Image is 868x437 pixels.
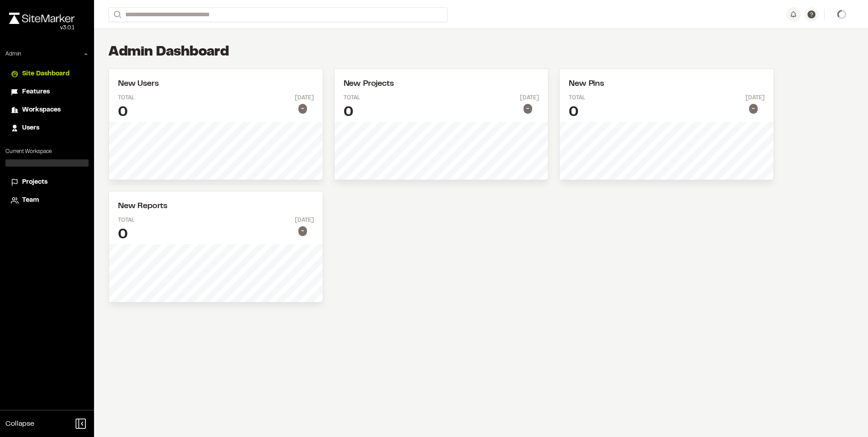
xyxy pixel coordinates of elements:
a: Features [11,87,83,97]
h2: New Reports [118,200,314,213]
div: Total [118,94,134,102]
div: 0 [118,104,128,122]
h2: New Users [118,78,314,90]
div: [DATE] [520,94,539,102]
p: Current Workspace [5,148,89,156]
div: [DATE] [295,94,314,102]
a: Users [11,123,83,133]
div: Oh geez...please don't... [9,24,75,32]
div: Total [569,94,585,102]
a: Site Dashboard [11,69,83,79]
p: Admin [5,50,21,58]
span: Team [22,195,39,205]
div: 0 [118,226,128,244]
h1: Admin Dashboard [108,43,229,61]
a: Projects [11,177,83,187]
div: 0 [569,104,579,122]
a: Team [11,195,83,205]
span: Site Dashboard [22,69,70,79]
a: Workspaces [11,105,83,115]
button: Search [108,7,125,22]
div: - [749,104,758,114]
span: Users [22,123,39,133]
h2: New Projects [344,78,539,90]
div: - [298,104,307,114]
span: Projects [22,177,47,187]
span: Workspaces [22,105,61,115]
span: Collapse [5,418,34,429]
h2: New Pins [569,78,764,90]
div: - [298,226,307,236]
div: Total [344,94,360,102]
img: rebrand.png [9,13,75,24]
span: Features [22,87,50,97]
div: [DATE] [745,94,764,102]
div: 0 [344,104,354,122]
div: [DATE] [295,216,314,224]
div: - [524,104,532,114]
div: Total [118,216,134,224]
